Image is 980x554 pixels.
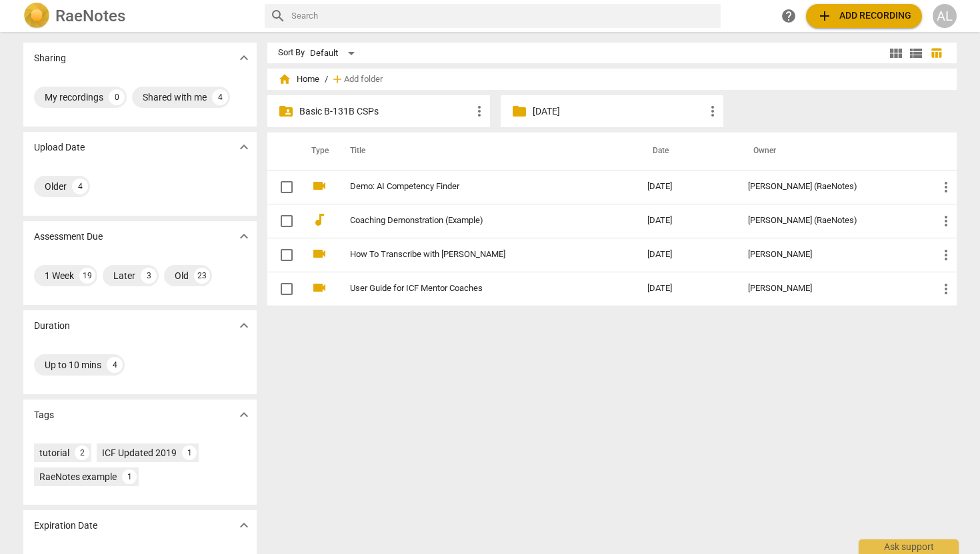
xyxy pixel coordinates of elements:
button: Show more [234,515,254,535]
span: more_vert [938,213,954,229]
div: [PERSON_NAME] [748,284,917,294]
h2: RaeNotes [55,7,125,25]
span: view_list [908,45,924,61]
button: AL [933,4,957,28]
div: 0 [109,89,125,105]
button: List view [906,43,926,63]
div: Default [310,43,359,64]
p: Assessment Due [34,230,103,244]
div: 1 [122,469,137,484]
th: Type [301,133,334,170]
button: Show more [234,316,254,336]
div: Ask support [859,539,959,554]
p: Basic B-131B CSPs [299,105,471,119]
th: Title [334,133,637,170]
a: Help [777,4,801,28]
div: My recordings [45,91,103,104]
span: folder [511,103,527,119]
div: 4 [212,89,228,105]
span: expand_more [236,139,252,155]
span: videocam [311,178,327,194]
div: 4 [107,357,123,373]
div: tutorial [39,446,69,459]
span: more_vert [938,179,954,195]
div: Shared with me [143,91,207,104]
span: videocam [311,246,327,262]
div: Later [113,269,135,282]
span: / [325,75,328,85]
div: 1 [182,445,197,460]
div: ICF Updated 2019 [102,446,177,459]
div: [PERSON_NAME] (RaeNotes) [748,182,917,192]
span: expand_more [236,50,252,66]
div: 1 Week [45,269,74,282]
span: videocam [311,280,327,296]
input: Search [291,5,715,27]
span: more_vert [938,247,954,263]
span: add [817,8,833,24]
button: Show more [234,137,254,157]
span: help [781,8,797,24]
span: home [278,73,291,86]
a: LogoRaeNotes [23,3,254,29]
th: Owner [737,133,927,170]
span: Add recording [817,8,911,24]
div: [PERSON_NAME] [748,250,917,260]
span: add [331,73,344,86]
button: Upload [806,4,922,28]
td: [DATE] [637,238,737,272]
span: expand_more [236,407,252,423]
button: Tile view [886,43,906,63]
p: Expiration Date [34,519,97,533]
a: Demo: AI Competency Finder [350,182,599,192]
div: [PERSON_NAME] (RaeNotes) [748,216,917,226]
span: Add folder [344,75,383,85]
span: more_vert [705,103,721,119]
p: Upload Date [34,140,85,154]
button: Show more [234,405,254,425]
div: Up to 10 mins [45,358,101,372]
div: 2 [75,445,89,460]
td: [DATE] [637,204,737,238]
span: expand_more [236,318,252,334]
div: Sort By [278,48,305,58]
div: 23 [194,268,210,284]
td: [DATE] [637,272,737,306]
span: table_chart [930,47,943,59]
div: Older [45,180,67,193]
button: Table view [926,43,946,63]
a: User Guide for ICF Mentor Coaches [350,284,599,294]
span: audiotrack [311,212,327,228]
a: How To Transcribe with [PERSON_NAME] [350,250,599,260]
th: Date [637,133,737,170]
div: Old [175,269,189,282]
div: 4 [72,178,88,194]
div: RaeNotes example [39,470,117,483]
p: Sharing [34,51,66,65]
p: Tags [34,408,54,422]
a: Coaching Demonstration (Example) [350,216,599,226]
span: search [270,8,286,24]
img: Logo [23,3,50,29]
span: folder_shared [278,103,294,119]
span: view_module [888,45,904,61]
span: Home [278,73,319,86]
td: [DATE] [637,170,737,204]
span: more_vert [471,103,487,119]
span: expand_more [236,228,252,244]
div: 3 [141,268,157,284]
p: Duration [34,319,70,333]
p: September 2025 [533,105,705,119]
span: more_vert [938,281,954,297]
div: 19 [79,268,95,284]
span: expand_more [236,517,252,533]
button: Show more [234,48,254,68]
button: Show more [234,226,254,246]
